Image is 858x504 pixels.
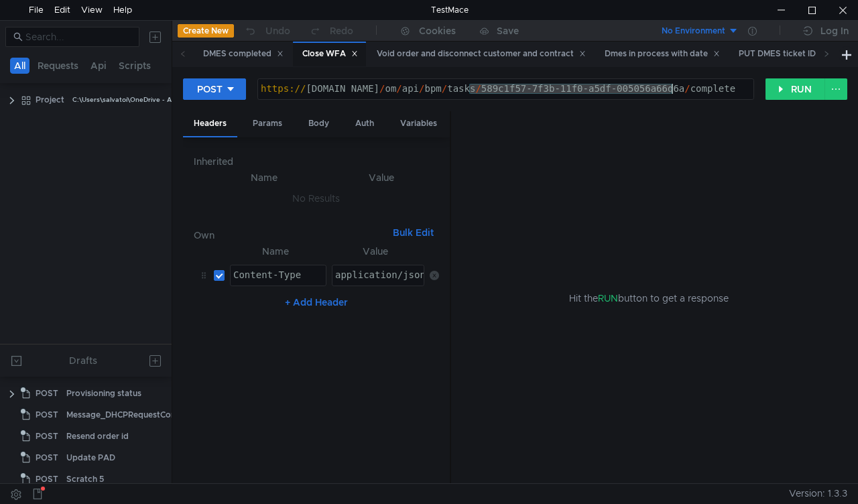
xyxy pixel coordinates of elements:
div: POST [197,82,223,97]
button: Api [86,58,111,74]
div: Undo [265,23,290,39]
div: Body [298,111,340,136]
nz-embed-empty: No Results [292,192,340,204]
div: Params [242,111,293,136]
div: PUT DMES ticket ID [739,47,828,61]
button: POST [183,78,246,100]
div: Update PAD [66,448,115,468]
button: RUN [765,78,825,100]
span: POST [36,383,58,403]
h6: Own [194,227,387,243]
span: RUN [598,292,618,304]
div: Headers [183,111,237,137]
h6: Inherited [194,153,439,170]
span: POST [36,469,58,489]
span: POST [36,448,58,468]
div: Redo [330,23,353,39]
div: Save [497,26,519,36]
div: Message_DHCPRequestCompleted [66,405,204,425]
div: Close WFA [302,47,358,61]
button: Undo [234,21,300,41]
div: Variables [389,111,448,136]
button: + Add Header [280,294,353,310]
button: Requests [34,58,82,74]
span: Hit the button to get a response [569,291,729,306]
div: Provisioning status [66,383,141,403]
span: Version: 1.3.3 [789,484,847,503]
button: Create New [178,24,234,38]
div: Auth [345,111,385,136]
div: C:\Users\salvatoi\OneDrive - AMDOCS\Backup Folders\Documents\testmace\Project [72,90,344,110]
div: DMES completed [203,47,284,61]
button: All [10,58,29,74]
button: Redo [300,21,363,41]
th: Value [326,243,424,259]
div: Scratch 5 [66,469,104,489]
th: Value [324,170,439,186]
div: Project [36,90,64,110]
span: POST [36,426,58,446]
div: Log In [820,23,849,39]
div: Resend order id [66,426,129,446]
button: Bulk Edit [387,225,439,241]
th: Name [225,243,326,259]
div: Drafts [69,353,97,369]
button: No Environment [646,20,739,42]
button: Scripts [115,58,155,74]
input: Search... [25,29,131,44]
span: POST [36,405,58,425]
div: No Environment [662,25,725,38]
div: Dmes in process with date [605,47,720,61]
div: Void order and disconnect customer and contract [377,47,586,61]
div: Cookies [419,23,456,39]
th: Name [204,170,324,186]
